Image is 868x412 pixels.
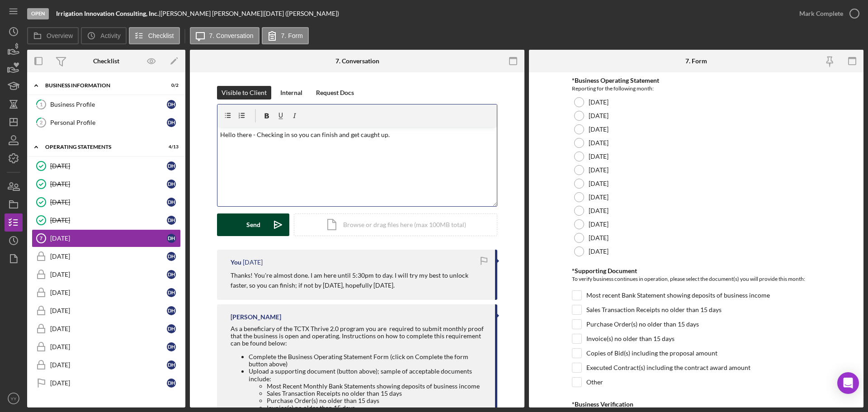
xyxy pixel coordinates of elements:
[160,10,264,17] div: [PERSON_NAME] [PERSON_NAME] |
[280,86,302,99] div: Internal
[589,221,609,228] label: [DATE]
[50,343,167,350] div: [DATE]
[190,27,259,44] button: 7. Conversation
[586,334,675,343] label: Invoice(s) no older than 15 days
[167,306,176,315] div: D H
[572,267,821,275] div: *Supporting Document
[311,86,359,99] button: Request Docs
[50,199,167,206] div: [DATE]
[267,404,486,412] li: Invoice(s) no older than 15 days
[32,374,181,392] a: [DATE]DH
[586,291,770,300] label: Most recent Bank Statement showing deposits of business income
[281,32,303,39] label: 7. Form
[589,194,609,201] label: [DATE]
[222,86,267,99] div: Visible to Client
[50,119,167,126] div: Personal Profile
[231,325,486,347] div: As a beneficiary of the TCTX Thrive 2.0 program you are required to submit monthly proof that the...
[572,77,821,84] div: *Business Operating Statement
[32,157,181,175] a: [DATE]DH
[246,213,260,236] div: Send
[276,86,307,99] button: Internal
[5,389,23,407] button: YY
[837,372,859,394] div: Open Intercom Messenger
[56,9,159,17] b: Irrigation Innovation Consulting, Inc.
[167,100,176,109] div: D H
[167,234,176,243] div: D H
[32,284,181,302] a: [DATE]DH
[11,396,17,401] text: YY
[231,313,281,321] div: [PERSON_NAME]
[32,114,181,132] a: 2Personal ProfileDH
[685,57,707,65] div: 7. Form
[586,378,603,387] label: Other
[50,379,167,387] div: [DATE]
[167,379,176,388] div: D H
[162,144,179,150] div: 4 / 13
[589,126,609,133] label: [DATE]
[249,353,486,368] li: Complete the Business Operating Statement Form (click on Complete the form button above)
[167,360,176,369] div: D H
[40,119,42,125] tspan: 2
[50,162,167,170] div: [DATE]
[32,175,181,193] a: [DATE]DH
[129,27,180,44] button: Checklist
[589,234,609,242] label: [DATE]
[167,180,176,189] div: D H
[572,84,821,93] div: Reporting for the following month:
[799,5,843,23] div: Mark Complete
[262,27,309,44] button: 7. Form
[167,288,176,297] div: D H
[167,324,176,333] div: D H
[264,10,339,17] div: [DATE] ([PERSON_NAME])
[45,144,156,150] div: Operating Statements
[572,401,821,408] div: *Business Verification
[586,320,699,329] label: Purchase Order(s) no older than 15 days
[589,207,609,214] label: [DATE]
[93,57,119,65] div: Checklist
[40,236,42,241] tspan: 7
[50,217,167,224] div: [DATE]
[586,305,722,314] label: Sales Transaction Receipts no older than 15 days
[589,153,609,160] label: [DATE]
[81,27,126,44] button: Activity
[27,27,79,44] button: Overview
[40,101,42,107] tspan: 1
[217,213,289,236] button: Send
[217,86,271,99] button: Visible to Client
[167,270,176,279] div: D H
[50,101,167,108] div: Business Profile
[50,253,167,260] div: [DATE]
[32,356,181,374] a: [DATE]DH
[335,57,379,65] div: 7. Conversation
[32,211,181,229] a: [DATE]DH
[572,275,821,286] div: To verify business continues in operation, please select the document(s) you will provide this mo...
[231,259,241,266] div: You
[589,99,609,106] label: [DATE]
[45,83,156,88] div: BUSINESS INFORMATION
[47,32,73,39] label: Overview
[50,361,167,369] div: [DATE]
[50,235,167,242] div: [DATE]
[167,216,176,225] div: D H
[267,397,486,404] li: Purchase Order(s) no older than 15 days
[32,95,181,114] a: 1Business ProfileDH
[50,271,167,278] div: [DATE]
[589,139,609,147] label: [DATE]
[167,252,176,261] div: D H
[209,32,254,39] label: 7. Conversation
[220,130,495,140] p: Hello there - Checking in so you can finish and get caught up.
[27,8,49,19] div: Open
[32,193,181,211] a: [DATE]DH
[50,307,167,314] div: [DATE]
[167,161,176,170] div: D H
[267,390,486,397] li: Sales Transaction Receipts no older than 15 days
[32,247,181,265] a: [DATE]DH
[267,383,486,390] li: Most Recent Monthly Bank Statements showing deposits of business income
[32,229,181,247] a: 7[DATE]DH
[589,112,609,119] label: [DATE]
[50,289,167,296] div: [DATE]
[50,180,167,188] div: [DATE]
[32,320,181,338] a: [DATE]DH
[790,5,863,23] button: Mark Complete
[589,248,609,255] label: [DATE]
